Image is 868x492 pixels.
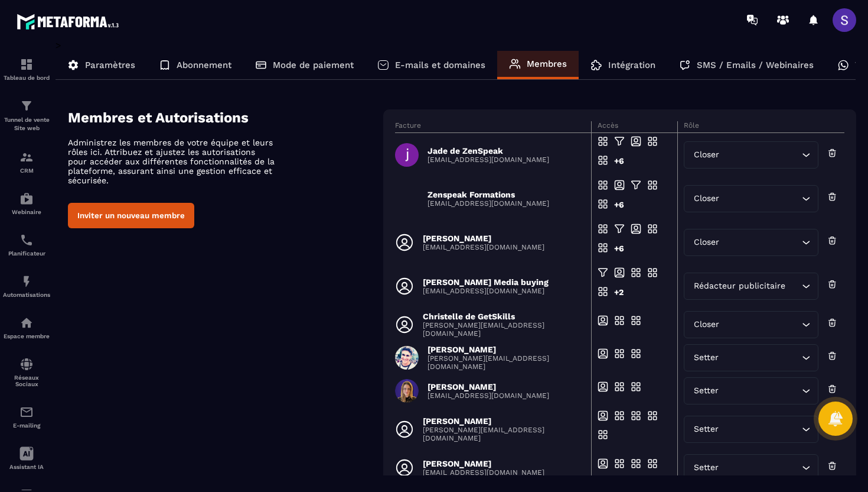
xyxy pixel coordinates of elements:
span: Setter [691,384,722,397]
p: Espace membre [3,333,50,339]
div: Search for option [684,185,818,212]
p: Administrez les membres de votre équipe et leurs rôles ici. Attribuez et ajustez les autorisation... [68,138,275,185]
input: Search for option [788,280,799,293]
h4: Membres et Autorisations [68,109,383,126]
p: Membres [527,59,567,69]
img: logo [17,11,123,33]
p: Tunnel de vente Site web [3,116,50,132]
th: Facture [395,121,592,133]
p: E-mails et domaines [395,60,485,70]
input: Search for option [722,236,799,249]
input: Search for option [722,148,799,161]
input: Search for option [722,351,799,364]
p: [PERSON_NAME] Media buying [423,277,549,287]
div: +6 [614,199,625,218]
p: Paramètres [85,60,135,70]
a: automationsautomationsEspace membre [3,307,50,348]
p: Jade de ZenSpeak [428,146,549,156]
a: Assistant IA [3,438,50,479]
p: Réseaux Sociaux [3,374,50,387]
span: Rédacteur publicitaire [691,280,788,293]
p: [PERSON_NAME][EMAIL_ADDRESS][DOMAIN_NAME] [423,426,584,442]
p: [EMAIL_ADDRESS][DOMAIN_NAME] [428,199,549,208]
div: +2 [614,286,625,305]
a: automationsautomationsWebinaire [3,183,50,224]
span: Closer [691,192,722,205]
th: Accès [592,121,678,133]
a: schedulerschedulerPlanificateur [3,224,50,266]
p: Mode de paiement [273,60,354,70]
p: Webinaire [3,209,50,215]
div: Search for option [684,141,818,169]
div: Search for option [684,344,818,371]
p: Abonnement [177,60,231,70]
p: [EMAIL_ADDRESS][DOMAIN_NAME] [423,287,549,295]
div: Search for option [684,416,818,443]
input: Search for option [722,192,799,205]
p: Automatisations [3,292,50,298]
input: Search for option [722,384,799,397]
div: +6 [614,155,625,174]
th: Rôle [677,121,844,133]
img: email [19,405,34,419]
div: Search for option [684,377,818,404]
a: automationsautomationsAutomatisations [3,266,50,307]
p: [PERSON_NAME][EMAIL_ADDRESS][DOMAIN_NAME] [423,321,584,338]
p: Planificateur [3,250,50,257]
p: Intégration [608,60,655,70]
p: CRM [3,167,50,174]
span: Setter [691,461,722,474]
span: Closer [691,236,722,249]
img: automations [19,274,34,289]
p: Assistant IA [3,464,50,470]
span: Closer [691,148,722,161]
p: [PERSON_NAME][EMAIL_ADDRESS][DOMAIN_NAME] [428,354,584,371]
p: SMS / Emails / Webinaires [697,60,814,70]
p: [PERSON_NAME] [428,382,549,391]
p: [EMAIL_ADDRESS][DOMAIN_NAME] [423,243,544,251]
p: [PERSON_NAME] [428,345,584,354]
p: E-mailing [3,422,50,429]
p: [PERSON_NAME] [423,234,544,243]
div: Search for option [684,454,818,481]
span: Setter [691,423,722,436]
p: Tableau de bord [3,75,50,81]
img: formation [19,150,34,164]
div: Search for option [684,273,818,300]
img: formation [19,99,34,113]
div: Search for option [684,229,818,256]
img: formation [19,57,34,72]
input: Search for option [722,423,799,436]
input: Search for option [722,318,799,331]
a: social-networksocial-networkRéseaux Sociaux [3,348,50,396]
input: Search for option [722,461,799,474]
a: formationformationTableau de bord [3,48,50,90]
p: [PERSON_NAME] [423,459,544,468]
p: Zenspeak Formations [428,190,549,199]
a: formationformationTunnel de vente Site web [3,90,50,141]
a: emailemailE-mailing [3,396,50,438]
button: Inviter un nouveau membre [68,203,194,228]
img: automations [19,192,34,206]
img: social-network [19,357,34,371]
p: [EMAIL_ADDRESS][DOMAIN_NAME] [423,468,544,477]
p: [EMAIL_ADDRESS][DOMAIN_NAME] [428,156,549,164]
img: scheduler [19,233,34,247]
div: Search for option [684,311,818,338]
img: automations [19,316,34,330]
p: [EMAIL_ADDRESS][DOMAIN_NAME] [428,391,549,400]
span: Setter [691,351,722,364]
p: Christelle de GetSkills [423,312,584,321]
a: formationformationCRM [3,141,50,183]
div: +6 [614,242,625,261]
span: Closer [691,318,722,331]
p: [PERSON_NAME] [423,416,584,426]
